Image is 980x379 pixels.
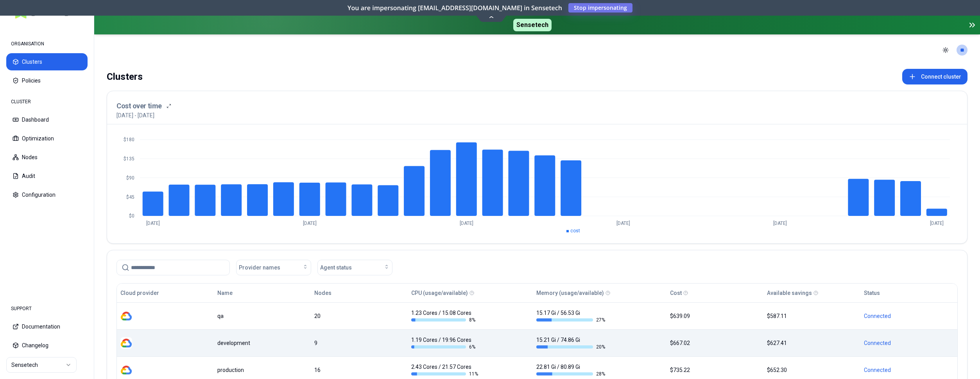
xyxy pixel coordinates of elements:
[767,339,857,347] div: $627.41
[146,221,160,226] tspan: [DATE]
[6,186,88,203] button: Configuration
[864,289,880,297] div: Status
[314,285,331,301] button: Nodes
[616,221,630,226] tspan: [DATE]
[6,53,88,70] button: Clusters
[930,221,944,226] tspan: [DATE]
[120,285,159,301] button: Cloud provider
[6,301,88,316] div: SUPPORT
[670,285,682,301] button: Cost
[107,69,143,84] div: Clusters
[129,213,134,219] tspan: $0
[6,36,88,52] div: ORGANISATION
[317,260,392,275] button: Agent status
[411,371,480,377] div: 11 %
[116,101,162,111] h3: Cost over time
[411,309,480,323] div: 1.23 Cores / 15.08 Cores
[670,339,760,347] div: $667.02
[767,285,812,301] button: Available savings
[6,111,88,128] button: Dashboard
[460,221,473,226] tspan: [DATE]
[411,344,480,350] div: 6 %
[411,285,468,301] button: CPU (usage/available)
[670,312,760,320] div: $639.09
[217,285,233,301] button: Name
[217,339,307,347] div: development
[536,317,605,323] div: 27 %
[411,336,480,350] div: 1.19 Cores / 19.96 Cores
[314,339,404,347] div: 9
[320,264,352,271] span: Agent status
[314,312,404,320] div: 20
[217,312,307,320] div: qa
[536,336,605,350] div: 15.21 Gi / 74.86 Gi
[124,137,134,142] tspan: $180
[6,130,88,147] button: Optimization
[6,94,88,110] div: CLUSTER
[6,318,88,335] button: Documentation
[773,221,787,226] tspan: [DATE]
[536,285,604,301] button: Memory (usage/available)
[536,309,605,323] div: 15.17 Gi / 56.53 Gi
[411,363,480,377] div: 2.43 Cores / 21.57 Cores
[303,221,317,226] tspan: [DATE]
[120,364,132,376] img: gcp
[120,337,132,349] img: gcp
[314,366,404,374] div: 16
[236,260,311,275] button: Provider names
[864,312,954,320] div: Connected
[6,72,88,89] button: Policies
[239,264,280,271] span: Provider names
[126,175,134,181] tspan: $90
[6,149,88,166] button: Nodes
[217,366,307,374] div: production
[536,371,605,377] div: 28 %
[864,339,954,347] div: Connected
[902,69,967,84] button: Connect cluster
[536,344,605,350] div: 20 %
[116,111,154,119] p: [DATE] - [DATE]
[670,366,760,374] div: $735.22
[767,366,857,374] div: $652.30
[126,194,134,200] tspan: $45
[864,366,954,374] div: Connected
[120,310,132,322] img: gcp
[536,363,605,377] div: 22.81 Gi / 80.89 Gi
[767,312,857,320] div: $587.11
[570,228,580,234] span: cost
[513,19,552,31] span: Sensetech
[124,156,134,162] tspan: $135
[411,317,480,323] div: 8 %
[6,337,88,354] button: Changelog
[6,167,88,185] button: Audit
